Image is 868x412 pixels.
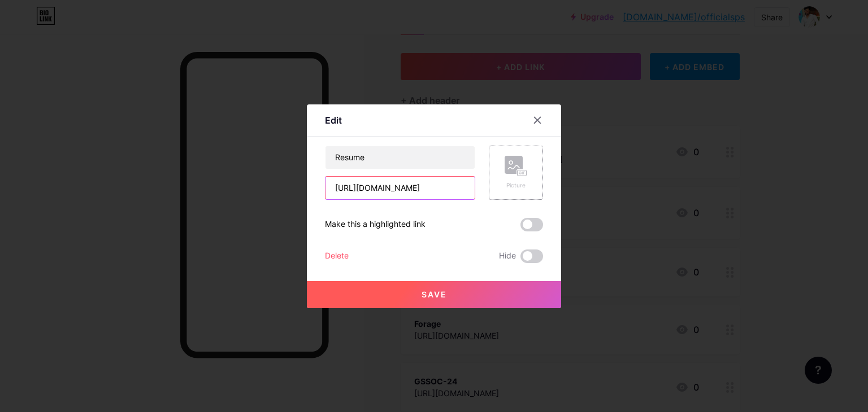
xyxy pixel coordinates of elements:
[325,177,475,199] input: URL
[325,249,349,263] div: Delete
[499,249,516,263] span: Hide
[307,281,561,308] button: Save
[325,113,342,127] div: Edit
[422,290,447,299] span: Save
[325,146,475,169] input: Title
[505,181,527,190] div: Picture
[325,218,426,231] div: Make this a highlighted link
